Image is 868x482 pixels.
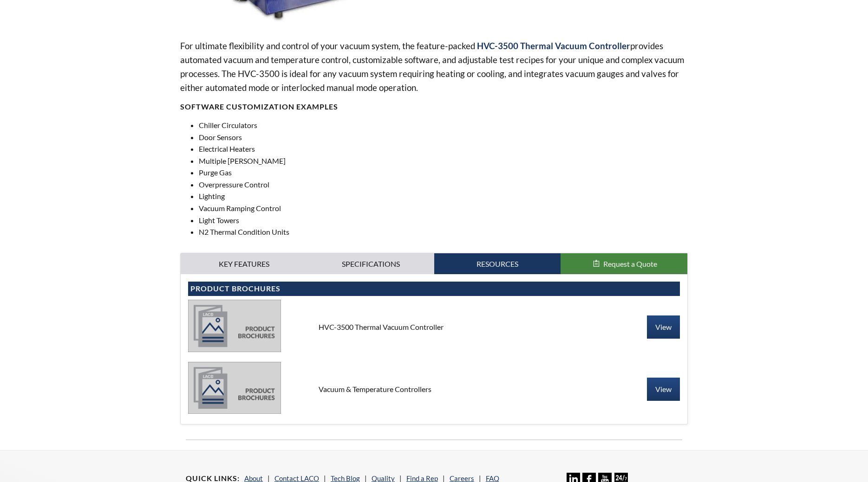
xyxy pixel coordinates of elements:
h4: SOFTWARE CUSTOMIZATION EXAMPLES [180,102,688,112]
li: Chiller Circulators [199,119,688,131]
li: Overpressure Control [199,179,688,191]
img: product_brochures-81b49242bb8394b31c113ade466a77c846893fb1009a796a1a03a1a1c57cbc37.jpg [188,362,281,414]
li: Purge Gas [199,167,688,179]
p: For ultimate flexibility and control of your vacuum system, the feature-packed provides automated... [180,39,688,95]
li: Light Towers [199,214,688,226]
li: Electrical Heaters [199,143,688,155]
span: Request a Quote [603,259,657,268]
li: Door Sensors [199,131,688,143]
div: HVC-3500 Thermal Vacuum Controller [311,322,557,332]
a: View [647,378,680,401]
li: Multiple [PERSON_NAME] [199,155,688,167]
a: Key Features [181,253,307,275]
a: Resources [434,253,561,275]
button: Request a Quote [561,253,687,275]
li: N2 Thermal Condition Units [199,226,688,238]
li: Vacuum Ramping Control [199,202,688,214]
div: Vacuum & Temperature Controllers [311,384,557,394]
strong: HVC-3500 Thermal Vacuum Controller [477,40,630,51]
img: product_brochures-81b49242bb8394b31c113ade466a77c846893fb1009a796a1a03a1a1c57cbc37.jpg [188,300,281,352]
a: Specifications [307,253,434,275]
li: Lighting [199,190,688,202]
a: View [647,315,680,339]
h4: Product Brochures [190,284,678,294]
